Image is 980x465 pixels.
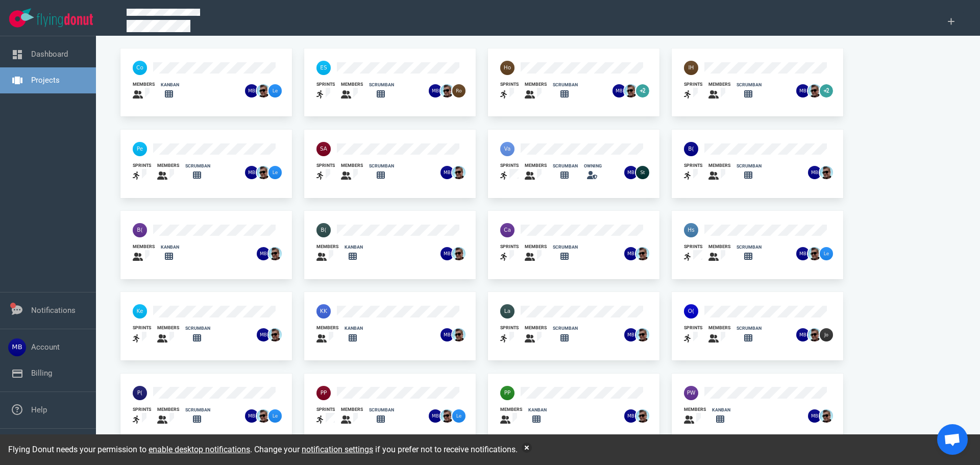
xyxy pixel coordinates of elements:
[185,163,210,169] div: scrumban
[624,328,638,341] img: 26
[684,325,702,345] a: sprints
[500,386,514,400] img: 40
[452,409,465,423] img: 26
[808,166,821,179] img: 26
[133,61,147,75] img: 40
[525,81,547,101] a: members
[440,409,454,423] img: 26
[500,61,514,75] img: 40
[684,162,702,169] div: sprints
[37,13,93,27] img: Flying Donut text logo
[316,406,335,426] a: sprints
[31,369,52,378] a: Billing
[708,81,730,101] a: members
[500,243,519,263] a: sprints
[525,243,547,263] a: members
[500,81,519,101] a: sprints
[636,166,649,179] img: 26
[808,409,821,423] img: 26
[500,162,519,169] div: sprints
[257,409,270,423] img: 26
[316,304,331,319] img: 40
[452,84,465,97] img: 26
[369,82,394,88] div: scrumban
[708,325,730,331] div: members
[157,162,179,169] div: members
[429,84,442,97] img: 26
[341,406,363,426] a: members
[345,244,363,251] div: kanban
[937,424,968,455] div: Open de chat
[369,407,394,413] div: scrumban
[500,325,519,331] div: sprints
[31,50,68,59] a: Dashboard
[624,409,638,423] img: 26
[257,328,270,341] img: 26
[149,445,250,454] a: enable desktop notifications
[316,243,338,263] a: members
[31,76,60,85] a: Projects
[316,325,338,345] a: members
[452,328,465,341] img: 26
[737,163,762,169] div: scrumban
[133,162,151,169] div: sprints
[636,328,649,341] img: 26
[636,409,649,423] img: 26
[525,81,547,88] div: members
[820,409,833,423] img: 26
[500,304,514,319] img: 40
[500,406,522,413] div: members
[316,386,331,400] img: 40
[500,223,514,237] img: 40
[341,162,363,169] div: members
[316,406,335,413] div: sprints
[452,247,465,260] img: 26
[268,409,282,423] img: 26
[250,445,518,454] span: . Change your if you prefer not to receive notifications.
[302,445,373,454] a: notification settings
[737,244,762,251] div: scrumban
[345,325,363,332] div: kanban
[640,88,645,93] text: +2
[525,162,547,182] a: members
[8,445,250,454] span: Flying Donut needs your permission to
[316,81,335,101] a: sprints
[612,84,626,97] img: 26
[257,166,270,179] img: 26
[185,325,210,332] div: scrumban
[500,325,519,345] a: sprints
[553,325,578,332] div: scrumban
[525,162,547,169] div: members
[684,162,702,182] a: sprints
[708,243,730,250] div: members
[684,243,702,250] div: sprints
[684,61,698,75] img: 40
[500,81,519,88] div: sprints
[553,244,578,251] div: scrumban
[161,244,179,251] div: kanban
[708,243,730,263] a: members
[684,304,698,319] img: 40
[440,247,454,260] img: 26
[133,142,147,156] img: 40
[684,223,698,237] img: 40
[31,405,47,414] a: Help
[708,162,730,169] div: members
[341,81,363,88] div: members
[684,81,702,101] a: sprints
[133,325,151,331] div: sprints
[257,84,270,97] img: 26
[553,82,578,88] div: scrumban
[245,166,258,179] img: 26
[808,328,821,341] img: 26
[525,243,547,250] div: members
[684,325,702,331] div: sprints
[429,409,442,423] img: 26
[624,247,638,260] img: 26
[185,407,210,413] div: scrumban
[553,163,578,169] div: scrumban
[440,84,454,97] img: 26
[157,325,179,331] div: members
[684,243,702,263] a: sprints
[133,81,155,88] div: members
